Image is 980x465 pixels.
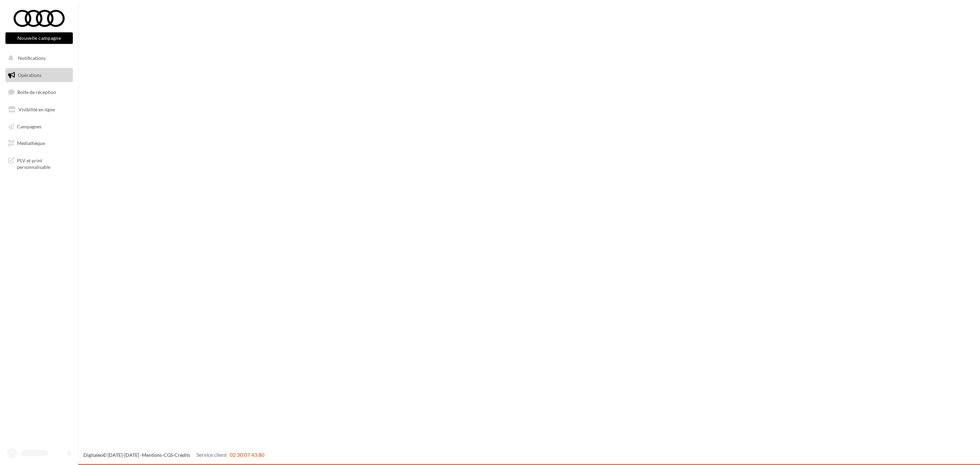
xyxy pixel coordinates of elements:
a: Mentions [142,452,162,458]
span: Campagnes [17,123,42,129]
a: Médiathèque [4,136,74,150]
a: PLV et print personnalisable [4,153,74,173]
a: Opérations [4,68,74,82]
button: Notifications [4,51,71,65]
span: Notifications [18,55,46,61]
span: © [DATE]-[DATE] - - - [83,452,264,458]
a: CGS [164,452,173,458]
span: PLV et print personnalisable [17,156,70,171]
a: Crédits [175,452,190,458]
span: Médiathèque [17,140,45,146]
span: Service client [196,451,227,458]
a: Boîte de réception [4,85,74,99]
button: Nouvelle campagne [5,32,73,44]
span: Boîte de réception [17,89,56,95]
a: Digitaleo [83,452,103,458]
a: Campagnes [4,119,74,134]
span: Opérations [18,72,42,78]
span: 02 30 07 43 80 [230,451,264,458]
span: Visibilité en ligne [18,107,55,112]
a: Visibilité en ligne [4,102,74,117]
